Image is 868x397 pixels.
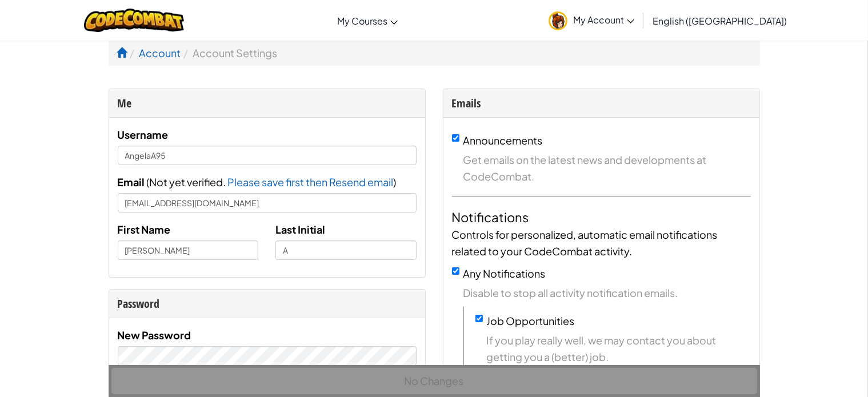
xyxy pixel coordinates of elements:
[487,314,575,327] label: Job Opportunities
[118,126,169,143] label: Username
[228,175,394,189] span: Please save first then Resend email
[118,327,191,343] label: New Password
[452,208,751,226] h4: Notifications
[463,151,751,185] span: Get emails on the latest news and developments at CodeCombat.
[549,11,567,30] img: avatar
[394,175,397,189] span: )
[139,46,181,59] a: Account
[647,5,793,36] a: English ([GEOGRAPHIC_DATA])
[275,221,325,238] label: Last Initial
[84,9,184,32] img: CodeCombat logo
[145,175,150,189] span: (
[150,175,228,189] span: Not yet verified.
[337,15,387,27] span: My Courses
[463,134,543,147] label: Announcements
[543,2,640,38] a: My Account
[118,295,417,312] div: Password
[118,95,417,111] div: Me
[181,45,278,61] li: Account Settings
[463,267,546,280] label: Any Notifications
[487,332,751,365] span: If you play really well, we may contact you about getting you a (better) job.
[653,15,787,27] span: English ([GEOGRAPHIC_DATA])
[452,228,718,258] span: Controls for personalized, automatic email notifications related to your CodeCombat activity.
[573,14,634,26] span: My Account
[463,284,751,301] span: Disable to stop all activity notification emails.
[331,5,403,36] a: My Courses
[452,95,751,111] div: Emails
[118,175,145,189] span: Email
[118,221,171,238] label: First Name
